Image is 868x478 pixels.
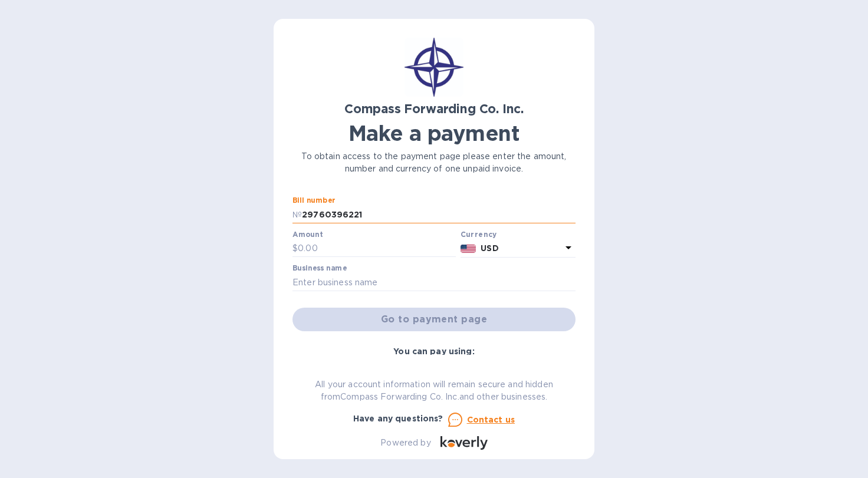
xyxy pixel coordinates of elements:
[292,273,576,291] input: Enter business name
[380,437,430,449] p: Powered by
[461,245,476,253] img: USD
[292,150,576,175] p: To obtain access to the payment page please enter the amount, number and currency of one unpaid i...
[467,415,515,424] u: Contact us
[344,101,524,116] b: Compass Forwarding Co. Inc.
[298,240,456,258] input: 0.00
[292,378,576,403] p: All your account information will remain secure and hidden from Compass Forwarding Co. Inc. and o...
[292,197,335,205] label: Bill number
[292,242,298,255] p: $
[461,230,497,239] b: Currency
[481,243,498,253] b: USD
[292,121,576,146] h1: Make a payment
[393,347,474,356] b: You can pay using:
[292,265,347,272] label: Business name
[302,206,576,223] input: Enter bill number
[292,209,302,221] p: №
[292,231,323,238] label: Amount
[353,414,443,423] b: Have any questions?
